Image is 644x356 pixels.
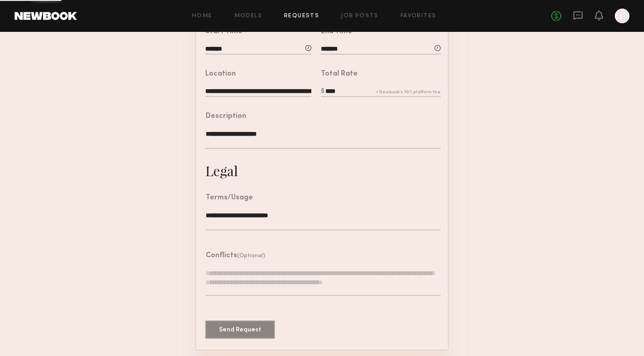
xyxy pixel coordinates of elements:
a: Requests [284,13,319,19]
div: Legal [205,162,238,180]
a: Favorites [401,13,436,19]
div: Terms/Usage [206,194,253,202]
div: Location [205,71,236,78]
header: Conflicts [206,252,265,259]
a: Models [234,13,262,19]
a: Home [192,13,213,19]
a: Job Posts [341,13,379,19]
span: (Optional) [237,253,265,259]
div: Total Rate [321,71,358,78]
div: Description [206,113,246,120]
a: L [615,9,629,23]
